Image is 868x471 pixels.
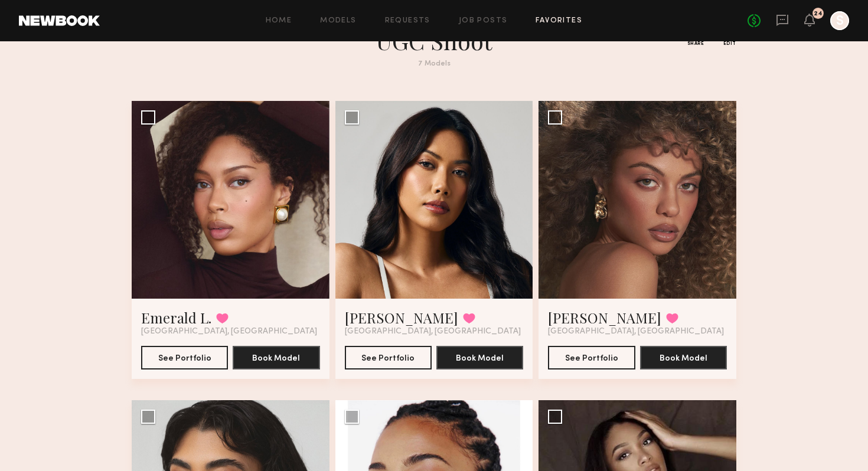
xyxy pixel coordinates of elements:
a: Book Model [233,352,319,362]
button: Book Model [233,346,319,369]
span: [GEOGRAPHIC_DATA], [GEOGRAPHIC_DATA] [141,327,317,336]
button: See Portfolio [345,346,432,369]
div: 7 Models [221,60,647,68]
button: See Portfolio [548,346,635,369]
a: Home [266,17,292,25]
span: Edit [723,41,736,46]
a: S [830,11,849,30]
a: Job Posts [459,17,508,25]
div: 24 [814,11,823,17]
a: Models [320,17,356,25]
span: [GEOGRAPHIC_DATA], [GEOGRAPHIC_DATA] [345,327,521,336]
span: Share [687,41,704,46]
h1: UGC shoot [221,26,647,55]
a: Favorites [536,17,582,25]
a: [PERSON_NAME] [548,308,661,327]
button: See Portfolio [141,346,228,369]
button: Book Model [640,346,727,369]
a: Requests [385,17,430,25]
span: [GEOGRAPHIC_DATA], [GEOGRAPHIC_DATA] [548,327,724,336]
a: Book Model [436,352,523,362]
a: [PERSON_NAME] [345,308,458,327]
button: Book Model [436,346,523,369]
a: Emerald L. [141,308,211,327]
a: Book Model [640,352,727,362]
